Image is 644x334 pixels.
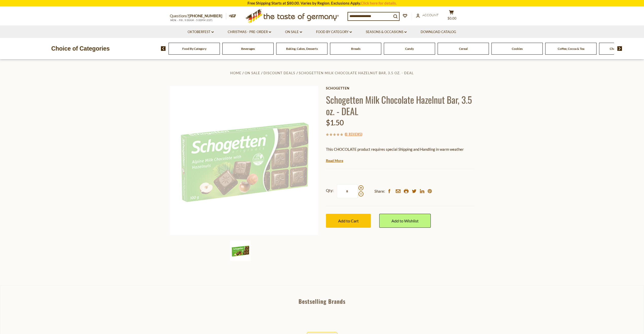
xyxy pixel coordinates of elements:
[228,29,271,35] a: Christmas - PRE-ORDER
[188,29,214,35] a: Oktoberfest
[241,47,255,51] a: Beverages
[459,47,468,51] a: Cereal
[286,47,318,51] a: Baking, Cakes, Desserts
[366,29,407,35] a: Seasons & Occasions
[0,298,644,304] div: Bestselling Brands
[326,214,371,228] button: Add to Cart
[374,188,385,194] span: Share:
[617,46,622,51] img: next arrow
[326,118,344,127] span: $1.50
[230,71,241,75] a: Home
[345,131,362,136] span: ( )
[416,12,439,18] a: Account
[326,146,474,153] p: This CHOCOLATE product requires special Shipping and Handling in warm weather
[326,94,474,117] h1: Schogetten Milk Chocolate Hazelnut Bar, 3.5 oz. - DEAL
[512,47,523,51] a: Cookies
[379,214,431,228] a: Add to Wishlist
[285,29,302,35] a: On Sale
[351,47,360,51] a: Breads
[444,10,459,23] button: $0.00
[346,131,361,137] a: 0 Reviews
[421,29,456,35] a: Download Catalog
[170,19,213,22] span: MON - FRI, 9:00AM - 5:00PM (EST)
[230,241,251,261] img: Schogetten Edel-Alpenvollmilch Haselnuss
[337,184,358,198] input: Qty:
[405,47,414,51] a: Candy
[326,86,474,90] a: Schogetten
[161,46,166,51] img: previous arrow
[558,47,584,51] a: Coffee, Cocoa & Tea
[170,13,226,19] p: Questions?
[448,16,456,20] span: $0.00
[422,13,439,17] span: Account
[316,29,352,35] a: Food By Category
[610,47,640,51] a: Chocolate & Marzipan
[361,1,397,5] a: Click here for details.
[326,187,334,194] strong: Qty:
[326,158,343,163] a: Read More
[170,86,318,235] img: Schogetten Edel-Alpenvollmilch Haselnuss
[245,71,260,75] a: On Sale
[338,218,359,223] span: Add to Cart
[263,71,295,75] a: Discount Deals
[299,71,414,75] a: Schogetten Milk Chocolate Hazelnut Bar, 3.5 oz. - DEAL
[189,13,222,18] a: [PHONE_NUMBER]
[182,47,206,51] a: Food By Category
[331,156,474,163] li: We will ship this product in heat-protective packaging and ice during warm weather months or to w...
